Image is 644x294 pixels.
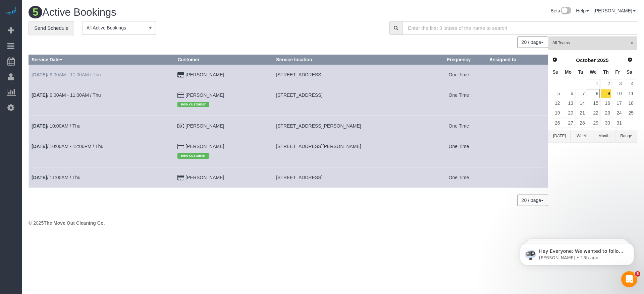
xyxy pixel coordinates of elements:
[550,109,561,118] a: 19
[560,7,571,15] img: New interface
[587,79,599,88] a: 1
[625,55,635,65] a: Next
[575,99,586,108] a: 14
[175,55,273,64] th: Customer
[612,89,623,98] a: 10
[185,123,224,129] a: [PERSON_NAME]
[587,99,599,108] a: 15
[185,72,224,77] a: [PERSON_NAME]
[273,55,431,64] th: Service location
[32,92,101,98] a: [DATE]/ 9:00AM - 11:00AM / Thu
[177,73,184,77] i: Credit Card Payment
[32,144,47,149] b: [DATE]
[29,167,175,188] td: Schedule date
[576,57,596,63] span: October
[578,69,583,75] span: Tuesday
[612,109,623,118] a: 24
[177,144,184,149] i: Credit Card Payment
[276,72,322,77] span: [STREET_ADDRESS]
[273,64,431,85] td: Service location
[590,69,597,75] span: Wednesday
[82,21,156,35] button: All Active Bookings
[487,64,548,85] td: Assigned to
[635,271,640,277] span: 5
[562,109,574,118] a: 20
[276,175,322,180] span: [STREET_ADDRESS]
[29,19,115,91] span: Hey Everyone: We wanted to follow up and let you know we have been closely monitoring the account...
[487,167,548,188] td: Assigned to
[29,85,175,116] td: Schedule date
[177,102,209,107] span: new customer
[600,119,611,128] a: 30
[550,55,559,65] a: Prev
[571,130,593,142] button: Week
[487,55,548,64] th: Assigned to
[276,123,361,129] span: [STREET_ADDRESS][PERSON_NAME]
[402,21,637,35] input: Enter the first 3 letters of the name to search
[273,116,431,136] td: Service location
[550,89,561,98] a: 5
[548,36,637,50] button: All Teams
[185,92,224,98] a: [PERSON_NAME]
[562,119,574,128] a: 27
[273,136,431,167] td: Service location
[562,99,574,108] a: 13
[612,119,623,128] a: 31
[276,144,361,149] span: [STREET_ADDRESS][PERSON_NAME]
[548,130,571,142] button: [DATE]
[32,175,47,180] b: [DATE]
[32,144,103,149] a: [DATE]/ 10:00AM - 12:00PM / Thu
[587,109,599,118] a: 22
[603,69,609,75] span: Thursday
[44,220,105,226] strong: The Move Out Cleaning Co.
[29,6,42,18] span: 5
[548,36,637,47] ol: All Teams
[177,93,184,98] i: Credit Card Payment
[624,109,635,118] a: 25
[600,79,611,88] a: 2
[552,57,557,62] span: Prev
[273,85,431,116] td: Service location
[185,175,224,180] a: [PERSON_NAME]
[587,89,599,98] a: 8
[431,116,486,136] td: Frequency
[552,40,629,46] span: All Teams
[32,123,47,129] b: [DATE]
[177,153,209,158] span: new customer
[624,89,635,98] a: 11
[32,72,47,77] b: [DATE]
[431,64,486,85] td: Frequency
[575,109,586,118] a: 21
[600,99,611,108] a: 16
[4,7,17,16] img: Automaid Logo
[627,57,633,62] span: Next
[487,116,548,136] td: Assigned to
[487,136,548,167] td: Assigned to
[175,116,273,136] td: Customer
[29,7,328,18] h1: Active Bookings
[575,89,586,98] a: 7
[29,64,175,85] td: Schedule date
[575,119,586,128] a: 28
[487,85,548,116] td: Assigned to
[624,79,635,88] a: 4
[593,130,615,142] button: Month
[29,136,175,167] td: Schedule date
[175,167,273,188] td: Customer
[431,167,486,188] td: Frequency
[32,175,80,180] a: [DATE]/ 11:00AM / Thu
[517,195,548,206] button: 20 / page
[29,55,175,64] th: Service Date
[550,8,571,13] a: Beta
[562,89,574,98] a: 6
[175,85,273,116] td: Customer
[29,21,74,35] a: Send Schedule
[273,167,431,188] td: Service location
[32,72,101,77] a: [DATE]/ 9:00AM - 11:00AM / Thu
[175,64,273,85] td: Customer
[177,124,184,129] i: Check Payment
[431,85,486,116] td: Frequency
[612,79,623,88] a: 3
